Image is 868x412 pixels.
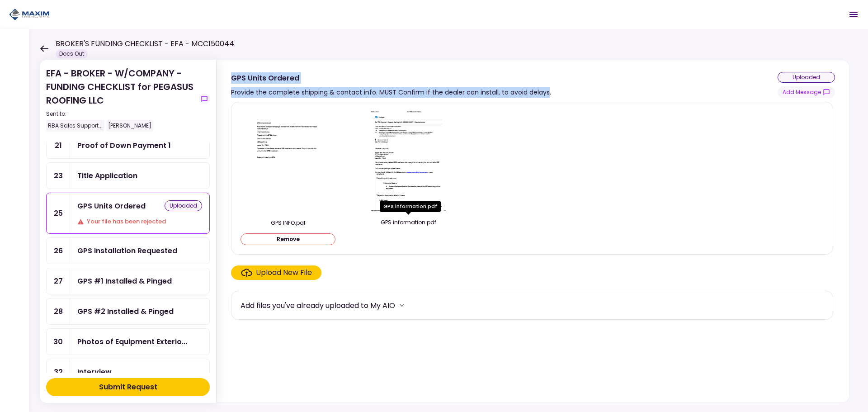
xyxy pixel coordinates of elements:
[47,238,70,264] div: 26
[46,298,210,325] a: 28GPS #2 Installed & Pinged
[46,193,210,234] a: 25GPS Units OrdereduploadedYour file has been rejected
[46,378,210,396] button: Submit Request
[56,38,234,49] h1: BROKER'S FUNDING CHECKLIST - EFA - MCC150044
[47,193,70,233] div: 25
[46,359,210,385] a: 32Interview
[231,265,321,280] span: Click here to upload the required document
[231,87,551,98] div: Provide the complete shipping & contact info. MUST Confirm if the dealer can install, to avoid de...
[216,60,850,403] div: GPS Units OrderedProvide the complete shipping & contact info. MUST Confirm if the dealer can ins...
[395,298,409,312] button: more
[77,200,146,212] div: GPS Units Ordered
[99,382,157,393] div: Submit Request
[231,72,551,84] div: GPS Units Ordered
[46,110,195,118] div: Sent to:
[241,300,395,311] div: Add files you've already uploaded to My AIO
[9,8,50,21] img: Partner icon
[77,170,137,181] div: Title Application
[256,267,312,278] div: Upload New File
[241,219,335,227] div: GPS INFO.pdf
[165,200,202,211] div: uploaded
[47,298,70,324] div: 28
[46,328,210,355] a: 30Photos of Equipment Exterior
[46,66,195,132] div: EFA - BROKER - W/COMPANY - FUNDING CHECKLIST for PEGASUS ROOFING LLC
[56,49,88,58] div: Docs Out
[77,245,177,256] div: GPS Installation Requested
[47,163,70,189] div: 23
[380,201,441,212] div: GPS information.pdf
[106,120,153,132] div: [PERSON_NAME]
[199,94,210,104] button: show-messages
[241,233,335,245] button: Remove
[77,275,172,287] div: GPS #1 Installed & Pinged
[47,329,70,355] div: 30
[46,162,210,189] a: 23Title Application
[47,268,70,294] div: 27
[46,237,210,264] a: 26GPS Installation Requested
[77,140,171,151] div: Proof of Down Payment 1
[778,86,835,98] button: show-messages
[47,133,70,158] div: 21
[77,306,174,317] div: GPS #2 Installed & Pinged
[361,218,456,227] div: GPS information.pdf
[47,359,70,385] div: 32
[46,132,210,159] a: 21Proof of Down Payment 1
[46,120,104,132] div: RBA Sales Support...
[843,4,864,25] button: Open menu
[77,366,112,378] div: Interview
[778,72,835,83] div: uploaded
[77,217,202,226] div: Your file has been rejected
[77,336,187,347] div: Photos of Equipment Exterior
[46,268,210,294] a: 27GPS #1 Installed & Pinged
